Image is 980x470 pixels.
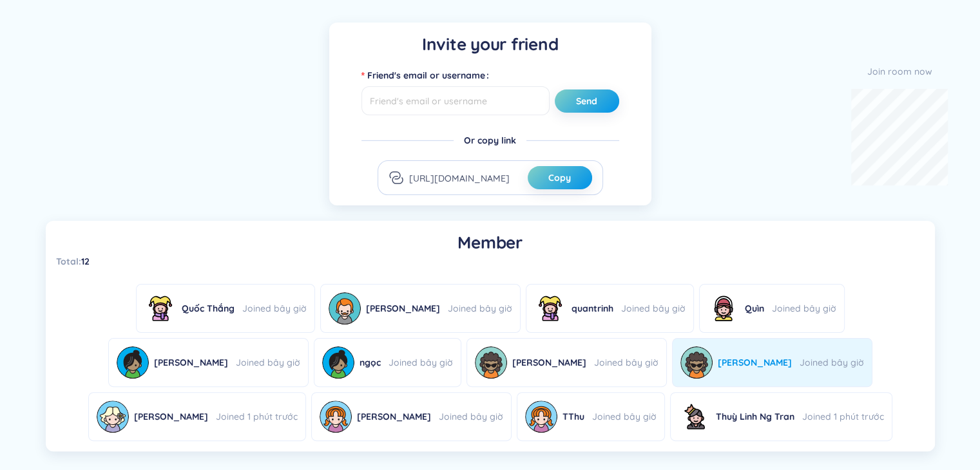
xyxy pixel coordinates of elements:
input: Friend's email or username [361,86,550,115]
div: Joined bây giờ [242,301,307,315]
div: Joined bây giờ [800,355,864,370]
span: TThu [562,409,584,424]
div: Joined 1 phút trước [216,409,298,424]
h1: Member [457,231,522,254]
img: avatar [329,292,361,324]
span: [PERSON_NAME] [718,355,792,370]
span: Total : [56,254,81,268]
div: Joined bây giờ [594,355,658,370]
div: Joined bây giờ [448,301,512,315]
div: Or copy link [454,131,526,150]
span: Thuỳ Linh Ng Tran [716,409,794,424]
img: avatar [707,292,740,324]
img: avatar [678,400,711,433]
div: Joined bây giờ [236,355,300,370]
img: avatar [144,292,177,324]
span: 12 [81,254,90,268]
div: Joined bây giờ [772,301,836,315]
div: Join room now [851,64,948,79]
img: avatar [534,292,566,324]
div: Joined bây giờ [592,409,657,424]
img: avatar [680,346,713,379]
span: Copy [548,171,571,184]
span: [PERSON_NAME] [154,355,228,370]
button: Copy [528,166,592,189]
span: [PERSON_NAME] [512,355,586,370]
img: avatar [322,346,354,379]
span: quantrinh [572,301,613,315]
label: Friend's email or username [361,65,494,86]
div: Joined bây giờ [621,301,686,315]
img: avatar [97,400,129,433]
div: [URL][DOMAIN_NAME] [409,171,510,184]
img: avatar [320,400,352,433]
span: [PERSON_NAME] [357,409,431,424]
span: [PERSON_NAME] [134,409,208,424]
span: Send [576,95,597,108]
span: Quìn [745,301,764,315]
span: ngọc [360,355,381,370]
img: avatar [117,346,149,379]
button: Send [555,89,619,113]
img: avatar [525,400,557,433]
span: Quốc Thắng [182,301,235,315]
img: avatar [475,346,507,379]
h1: Invite your friend [340,33,641,56]
div: Joined 1 phút trước [802,409,884,424]
span: [PERSON_NAME] [366,301,440,315]
div: Joined bây giờ [389,355,453,370]
div: Joined bây giờ [439,409,503,424]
